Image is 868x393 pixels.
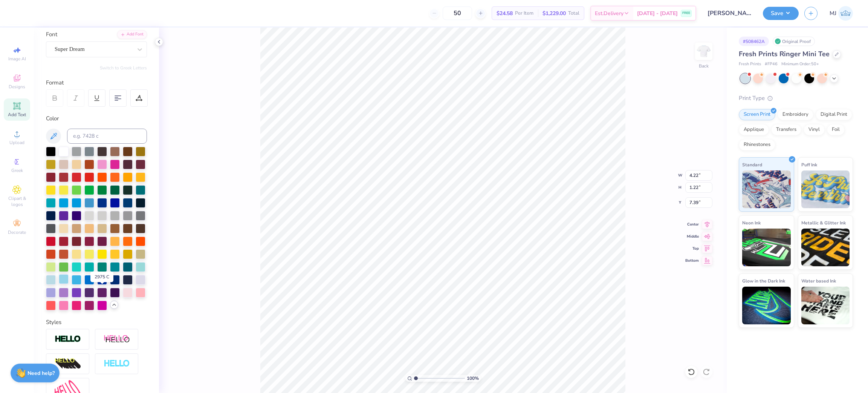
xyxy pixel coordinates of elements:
span: Middle [685,234,699,239]
button: Switch to Greek Letters [100,65,147,71]
span: Minimum Order: 50 + [781,61,819,68]
button: Save [763,7,799,20]
img: Back [696,44,711,59]
span: Clipart & logos [4,195,30,207]
div: Vinyl [804,124,825,135]
span: Image AI [8,56,26,62]
input: – – [443,6,472,20]
div: Color [46,114,147,123]
span: Add Text [8,112,26,118]
div: Styles [46,318,147,327]
span: Per Item [515,9,533,17]
label: Font [46,30,57,39]
img: Puff Ink [801,170,850,208]
div: Add Font [117,30,147,39]
div: Screen Print [739,109,775,120]
span: [DATE] - [DATE] [637,9,678,17]
img: Mark Joshua Mullasgo [838,6,853,21]
span: Top [685,246,699,251]
img: Metallic & Glitter Ink [801,229,850,266]
img: Shadow [104,335,130,344]
div: # 508462A [739,37,769,46]
span: $1,229.00 [542,9,566,17]
span: Designs [9,84,25,90]
span: Neon Ink [742,219,761,227]
span: Upload [9,140,24,146]
span: Center [685,222,699,227]
div: Format [46,78,148,87]
input: e.g. 7428 c [67,129,147,144]
img: Standard [742,170,791,208]
span: Decorate [8,229,26,235]
img: Glow in the Dark Ink [742,287,791,324]
div: Transfers [771,124,801,135]
span: Glow in the Dark Ink [742,277,785,285]
div: Back [699,63,709,69]
div: 2975 C [90,272,113,282]
div: Print Type [739,94,853,103]
span: Est. Delivery [595,9,623,17]
span: Bottom [685,258,699,263]
img: Neon Ink [742,229,791,266]
span: FREE [682,11,690,16]
div: Applique [739,124,769,135]
div: Rhinestones [739,139,775,150]
span: MJ [830,9,836,18]
span: # FP46 [765,61,778,68]
img: 3d Illusion [55,358,81,370]
span: Greek [11,167,23,173]
div: Embroidery [778,109,813,120]
img: Water based Ink [801,287,850,324]
span: $24.58 [497,9,513,17]
span: Water based Ink [801,277,836,285]
span: Fresh Prints [739,61,761,68]
strong: Need help? [28,370,55,377]
div: Foil [827,124,845,135]
div: Original Proof [773,37,815,46]
span: Puff Ink [801,161,817,169]
img: Stroke [55,335,81,344]
span: Standard [742,161,762,169]
span: Total [568,9,579,17]
input: Untitled Design [702,6,757,21]
div: Digital Print [816,109,852,120]
span: 100 % [467,375,479,382]
a: MJ [830,6,853,21]
span: Metallic & Glitter Ink [801,219,846,227]
img: Negative Space [104,359,130,368]
span: Fresh Prints Ringer Mini Tee [739,49,830,58]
